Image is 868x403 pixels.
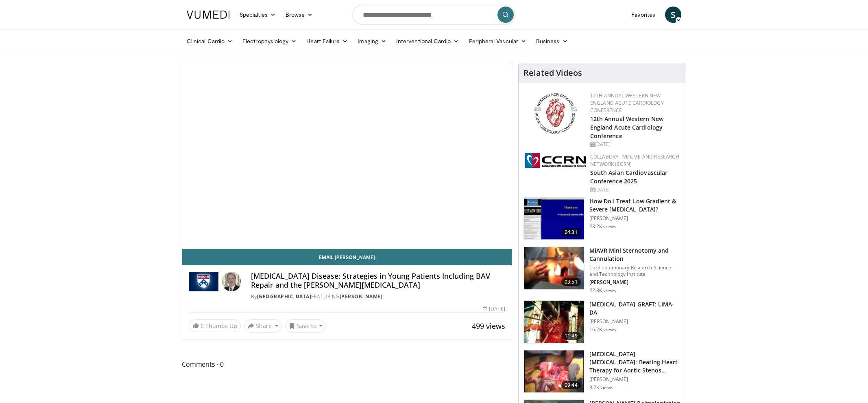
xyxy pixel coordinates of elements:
span: 499 views [472,321,505,331]
img: a04ee3ba-8487-4636-b0fb-5e8d268f3737.png.150x105_q85_autocrop_double_scale_upscale_version-0.2.png [525,153,586,168]
a: Electrophysiology [238,33,301,49]
a: Heart Failure [301,33,353,49]
a: 03:51 MiAVR Mini Sternotomy and Cannulation Cardiopulmonary Research Science and Technology Insti... [523,247,681,294]
h3: [MEDICAL_DATA] GRAFT: LIMA-DA [589,300,681,317]
div: [DATE] [590,186,679,194]
p: [PERSON_NAME] [589,279,681,286]
a: 11:49 [MEDICAL_DATA] GRAFT: LIMA-DA [PERSON_NAME] 16.7K views [523,300,681,344]
img: 56195716-083d-4b69-80a2-8ad9e280a22f.150x105_q85_crop-smart_upscale.jpg [524,350,584,393]
img: de14b145-3190-47e3-9ee4-2c8297d280f7.150x105_q85_crop-smart_upscale.jpg [524,247,584,289]
a: Peripheral Vascular [464,33,531,49]
img: Penn Medicine Heart and Vascular Center [189,272,218,291]
p: 22.8K views [589,287,616,294]
a: Business [531,33,573,49]
h3: [MEDICAL_DATA] [MEDICAL_DATA]: Beating Heart Therapy for Aortic Stenos… [589,350,681,374]
a: Favorites [626,7,660,23]
p: Cardiopulmonary Research Science and Technology Institute [589,264,681,277]
img: feAgcbrvkPN5ynqH4xMDoxOjA4MTsiGN.150x105_q85_crop-smart_upscale.jpg [524,301,584,343]
p: [PERSON_NAME] [589,376,681,383]
h3: MiAVR Mini Sternotomy and Cannulation [589,247,681,263]
video-js: Video Player [182,63,512,249]
a: 12th Annual Western New England Acute Cardiology Conference [590,92,664,114]
a: Email [PERSON_NAME] [182,249,512,265]
img: 0954f259-7907-4053-a817-32a96463ecc8.png.150x105_q85_autocrop_double_scale_upscale_version-0.2.png [533,92,578,135]
img: tyLS_krZ8-0sGT9n4xMDoxOjB1O8AjAz.150x105_q85_crop-smart_upscale.jpg [524,198,584,240]
button: Save to [285,319,327,333]
a: Clinical Cardio [182,33,238,49]
a: Imaging [353,33,391,49]
a: 24:31 How Do I Treat Low Gradient & Severe [MEDICAL_DATA]? [PERSON_NAME] 23.2K views [523,197,681,240]
p: 16.7K views [589,326,616,333]
p: 23.2K views [589,223,616,230]
a: 6 Thumbs Up [189,319,241,332]
a: Specialties [235,7,281,23]
h4: Related Videos [523,68,582,78]
p: [PERSON_NAME] [589,318,681,325]
input: Search topics, interventions [353,5,515,24]
span: 03:51 [561,278,581,286]
p: 8.2K views [589,384,613,391]
div: By FEATURING [251,293,505,300]
span: 11:49 [561,332,581,340]
a: 12th Annual Western New England Acute Cardiology Conference [590,115,663,140]
a: Browse [281,7,318,23]
h3: How Do I Treat Low Gradient & Severe [MEDICAL_DATA]? [589,197,681,214]
a: Interventional Cardio [391,33,464,49]
a: [PERSON_NAME] [340,293,383,300]
h4: [MEDICAL_DATA] Disease: Strategies in Young Patients Including BAV Repair and the [PERSON_NAME][M... [251,272,505,289]
span: 24:31 [561,228,581,236]
span: 6 [201,322,204,330]
span: 09:44 [561,381,581,389]
a: Collaborative CME and Research Network (CCRN) [590,153,679,167]
a: [GEOGRAPHIC_DATA] [257,293,312,300]
div: [DATE] [590,141,679,148]
button: Share [244,319,282,333]
div: [DATE] [483,305,505,313]
img: Avatar [222,272,241,291]
a: South Asian Cardiovascular Conference 2025 [590,169,668,185]
a: S [665,7,681,23]
img: VuMedi Logo [187,11,230,19]
a: 09:44 [MEDICAL_DATA] [MEDICAL_DATA]: Beating Heart Therapy for Aortic Stenos… [PERSON_NAME] 8.2K ... [523,350,681,393]
span: Comments 0 [182,359,512,370]
p: [PERSON_NAME] [589,215,681,222]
